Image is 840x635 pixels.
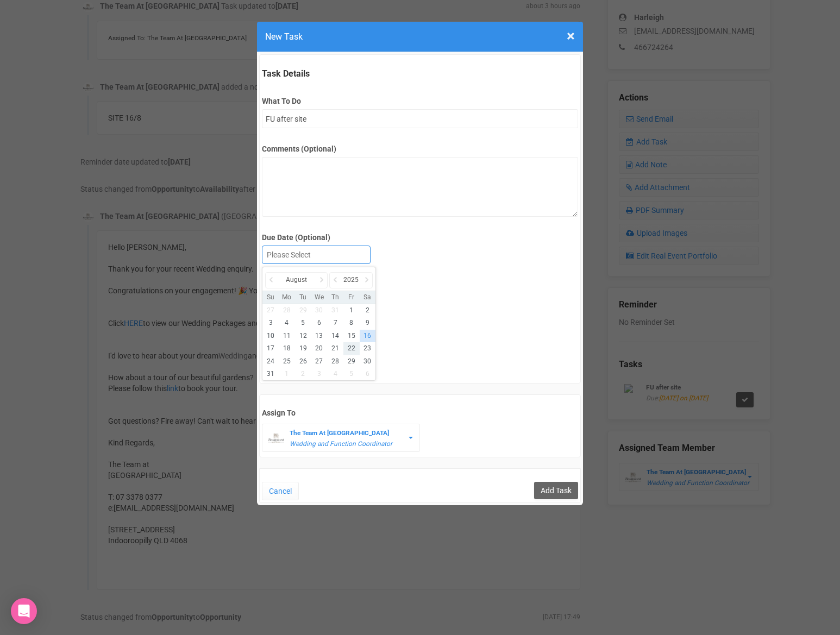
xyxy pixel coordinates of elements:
[343,342,360,355] li: 22
[311,342,327,355] li: 20
[327,293,343,302] li: Th
[279,317,295,329] li: 4
[279,304,295,317] li: 28
[327,330,343,342] li: 14
[343,293,360,302] li: Fr
[567,27,575,45] span: ×
[279,342,295,355] li: 18
[262,68,578,80] legend: Task Details
[279,355,295,368] li: 25
[311,368,327,380] li: 3
[343,355,360,368] li: 29
[262,96,578,106] label: What To Do
[268,430,284,447] img: BGLogo.jpg
[295,342,311,355] li: 19
[327,317,343,329] li: 7
[534,482,578,499] input: Add Task
[262,368,279,380] li: 31
[311,293,327,302] li: We
[343,330,360,342] li: 15
[295,317,311,329] li: 5
[262,304,279,317] li: 27
[311,355,327,368] li: 27
[360,317,376,329] li: 9
[262,342,279,355] li: 17
[262,293,279,302] li: Su
[11,598,37,624] div: Open Intercom Messenger
[343,368,360,380] li: 5
[327,368,343,380] li: 4
[290,429,389,437] strong: The Team At [GEOGRAPHIC_DATA]
[262,330,279,342] li: 10
[279,330,295,342] li: 11
[327,304,343,317] li: 31
[295,368,311,380] li: 2
[311,330,327,342] li: 13
[262,407,578,418] label: Assign To
[343,304,360,317] li: 1
[295,355,311,368] li: 26
[262,232,578,243] label: Due Date (Optional)
[311,304,327,317] li: 30
[360,293,376,302] li: Sa
[343,317,360,329] li: 8
[262,317,279,329] li: 3
[327,355,343,368] li: 28
[343,275,359,285] span: 2025
[295,304,311,317] li: 29
[360,304,376,317] li: 2
[360,330,376,342] li: 16
[262,355,279,368] li: 24
[262,482,299,500] button: Cancel
[286,275,307,285] span: August
[311,317,327,329] li: 6
[262,143,578,154] label: Comments (Optional)
[360,368,376,380] li: 6
[290,440,392,448] em: Wedding and Function Coordinator
[295,330,311,342] li: 12
[295,293,311,302] li: Tu
[360,342,376,355] li: 23
[265,30,575,43] h4: New Task
[279,368,295,380] li: 1
[360,355,376,368] li: 30
[279,293,295,302] li: Mo
[327,342,343,355] li: 21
